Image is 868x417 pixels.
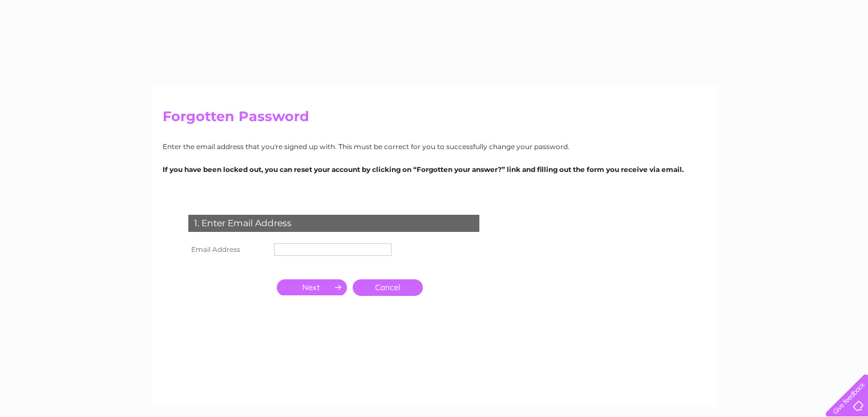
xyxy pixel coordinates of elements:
th: Email Address [185,240,271,259]
p: Enter the email address that you're signed up with. This must be correct for you to successfully ... [163,141,706,152]
h2: Forgotten Password [163,109,706,130]
a: Cancel [353,279,423,296]
div: 1. Enter Email Address [188,215,479,232]
p: If you have been locked out, you can reset your account by clicking on “Forgotten your answer?” l... [163,164,706,175]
